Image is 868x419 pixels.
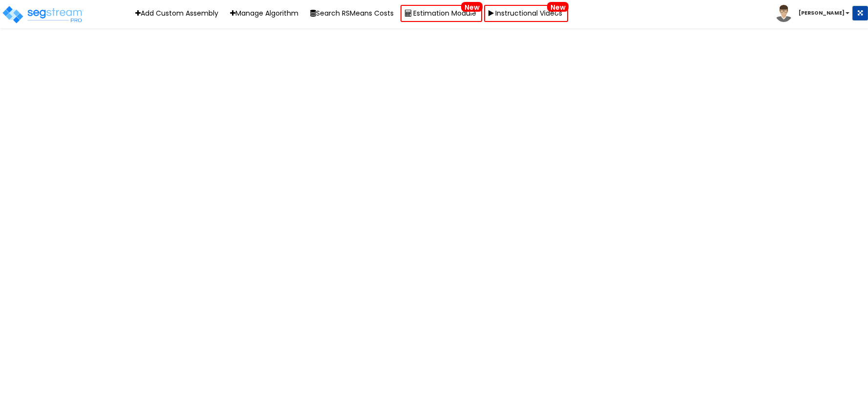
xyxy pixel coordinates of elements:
span: New [461,2,483,12]
button: Search RSMeans Costs [305,6,399,21]
a: Manage Algorithm [225,6,303,21]
a: Estimation ModuleNew [401,5,482,22]
img: logo_pro_r.png [1,5,85,24]
img: avatar.png [775,5,792,22]
a: Add Custom Assembly [130,6,223,21]
span: New [547,2,569,12]
a: Instructional VideosNew [484,5,568,22]
b: [PERSON_NAME] [799,9,845,17]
